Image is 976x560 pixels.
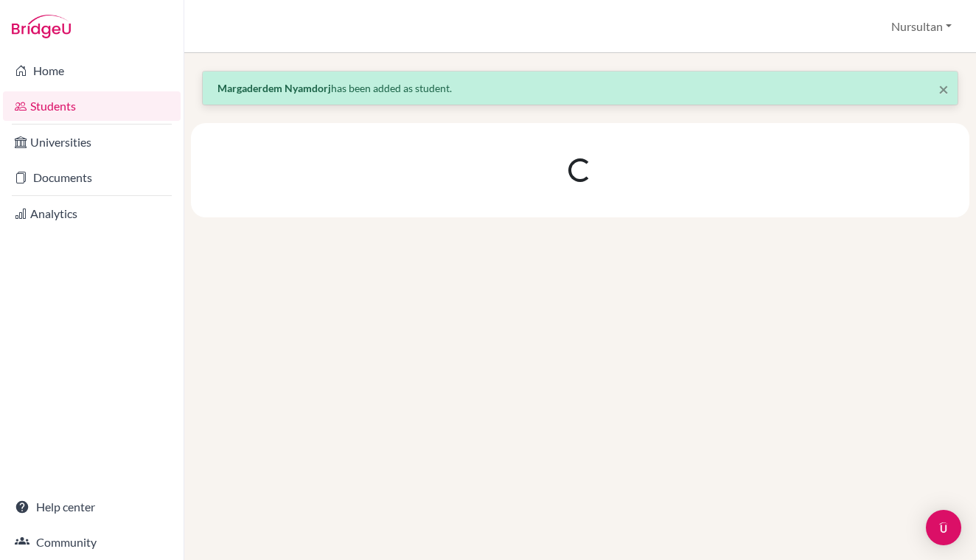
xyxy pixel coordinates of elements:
a: Universities [3,127,181,157]
button: Nursultan [885,13,958,41]
a: Documents [3,163,181,192]
div: Open Intercom Messenger [926,510,961,545]
a: Home [3,56,181,85]
span: × [938,78,949,99]
a: Analytics [3,199,181,228]
a: Community [3,528,181,557]
a: Help center [3,492,181,522]
a: Students [3,91,181,121]
p: has been added as student. [217,80,943,96]
strong: Margaderdem Nyamdorj [217,82,331,94]
img: Bridge-U [12,15,71,38]
button: Close [938,80,949,98]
